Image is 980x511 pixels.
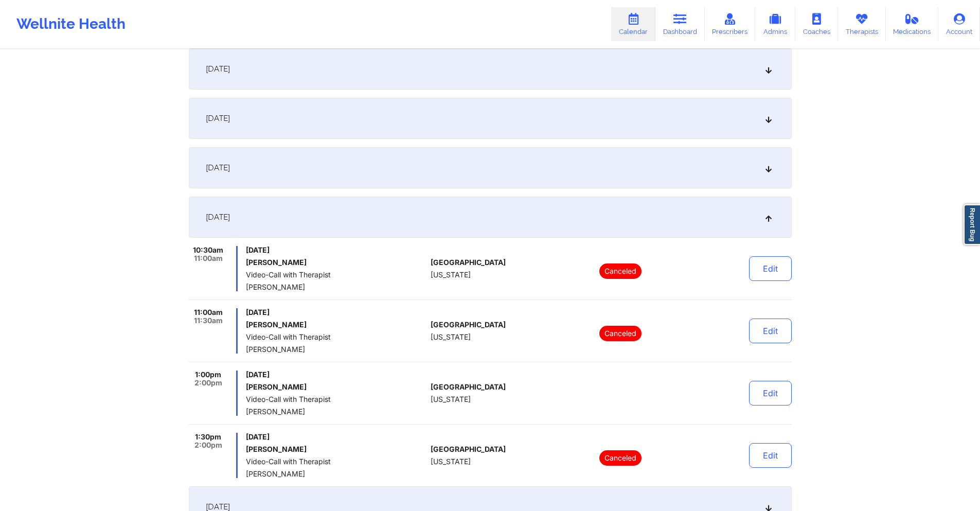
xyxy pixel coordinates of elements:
span: [DATE] [206,113,230,124]
button: Edit [749,443,792,468]
span: [PERSON_NAME] [246,345,426,354]
a: Calendar [611,7,655,41]
button: Edit [749,256,792,281]
span: [US_STATE] [431,333,471,341]
span: 2:00pm [194,379,222,387]
span: 10:30am [193,246,223,254]
span: [DATE] [246,308,426,316]
a: Admins [755,7,795,41]
span: 11:00am [194,308,223,316]
span: [GEOGRAPHIC_DATA] [431,321,506,329]
span: [US_STATE] [431,271,471,279]
span: [DATE] [206,163,230,173]
span: Video-Call with Therapist [246,333,426,341]
span: [US_STATE] [431,395,471,403]
button: Edit [749,381,792,406]
span: 1:00pm [195,371,221,379]
a: Account [938,7,980,41]
h6: [PERSON_NAME] [246,321,426,329]
a: Coaches [795,7,838,41]
span: [PERSON_NAME] [246,408,426,416]
button: Edit [749,319,792,343]
span: [DATE] [246,246,426,254]
span: [GEOGRAPHIC_DATA] [431,445,506,453]
span: [GEOGRAPHIC_DATA] [431,383,506,391]
span: [DATE] [206,64,230,74]
span: 11:00am [194,254,223,262]
span: Video-Call with Therapist [246,457,426,466]
span: [PERSON_NAME] [246,470,426,478]
h6: [PERSON_NAME] [246,383,426,391]
span: [GEOGRAPHIC_DATA] [431,258,506,267]
span: 11:30am [194,316,223,325]
span: Video-Call with Therapist [246,271,426,279]
span: [DATE] [246,371,426,379]
span: [DATE] [206,212,230,222]
span: Video-Call with Therapist [246,395,426,403]
h6: [PERSON_NAME] [246,258,426,267]
span: [DATE] [246,433,426,441]
span: [US_STATE] [431,457,471,466]
span: 1:30pm [195,433,221,441]
p: Canceled [599,450,642,466]
p: Canceled [599,326,642,341]
h6: [PERSON_NAME] [246,445,426,453]
a: Prescribers [705,7,756,41]
p: Canceled [599,263,642,279]
a: Report Bug [964,204,980,245]
a: Dashboard [655,7,705,41]
a: Medications [886,7,939,41]
span: 2:00pm [194,441,222,449]
a: Therapists [838,7,886,41]
span: [PERSON_NAME] [246,283,426,291]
